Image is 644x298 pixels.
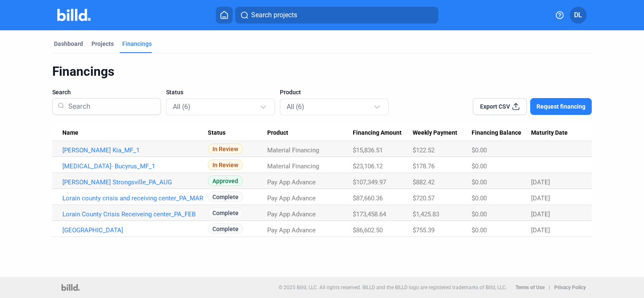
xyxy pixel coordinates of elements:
span: Status [166,88,183,96]
span: $0.00 [472,178,487,186]
span: Pay App Advance [267,178,316,186]
div: Product [267,129,353,137]
span: $755.39 [413,226,435,234]
a: [PERSON_NAME] Kia_MF_1 [62,146,208,154]
span: Weekly Payment [413,129,457,137]
span: DL [574,10,582,20]
span: $0.00 [472,210,487,218]
span: Pay App Advance [267,194,316,202]
div: Weekly Payment [413,129,472,137]
span: [DATE] [531,194,550,202]
a: Lorain County Crisis Receiveing center_PA_FEB [62,210,208,218]
span: Search [52,88,71,96]
span: Product [267,129,288,137]
span: $1,425.83 [413,210,439,218]
span: $0.00 [472,146,487,154]
span: Complete [208,223,243,234]
span: $23,106.12 [353,162,383,170]
span: Name [62,129,78,137]
b: Terms of Use [515,285,545,290]
a: [GEOGRAPHIC_DATA] [62,226,208,234]
span: [DATE] [531,178,550,186]
span: $0.00 [472,226,487,234]
span: Material Financing [267,146,319,154]
span: $107,349.97 [353,178,386,186]
span: Maturity Date [531,129,568,137]
span: Pay App Advance [267,226,316,234]
span: [DATE] [531,226,550,234]
div: Financings [122,40,152,48]
p: © 2025 Billd, LLC. All rights reserved. BILLD and the BILLD logo are registered trademarks of Bil... [279,285,507,290]
div: Name [62,129,208,137]
span: In Review [208,144,243,154]
p: | [549,285,550,290]
span: Complete [208,192,243,202]
span: Financing Amount [353,129,402,137]
div: Status [208,129,268,137]
span: [DATE] [531,210,550,218]
span: $0.00 [472,162,487,170]
input: Search [65,96,156,117]
img: logo [62,284,80,291]
span: Material Financing [267,162,319,170]
span: $0.00 [472,194,487,202]
span: Export CSV [480,102,510,111]
span: $86,602.50 [353,226,383,234]
a: Lorain county crisis and receiving center_PA_MAR [62,194,208,202]
mat-select-trigger: All (6) [287,103,304,111]
span: In Review [208,160,243,170]
span: Status [208,129,225,137]
span: $882.42 [413,178,435,186]
span: Approved [208,176,243,186]
button: Search projects [235,7,438,24]
span: Pay App Advance [267,210,316,218]
div: Financings [52,64,592,80]
div: Financing Balance [472,129,531,137]
b: Privacy Policy [554,285,586,290]
span: Search projects [251,10,297,20]
button: Export CSV [473,98,527,115]
span: $122.52 [413,146,435,154]
span: Financing Balance [472,129,521,137]
span: $15,836.51 [353,146,383,154]
span: $87,660.36 [353,194,383,202]
mat-select-trigger: All (6) [173,103,191,111]
div: Financing Amount [353,129,412,137]
a: [MEDICAL_DATA]- Bucyrus_MF_1 [62,162,208,170]
div: Projects [91,40,114,48]
div: Dashboard [54,40,83,48]
span: $178.76 [413,162,435,170]
div: Maturity Date [531,129,582,137]
span: Request financing [537,102,585,111]
a: [PERSON_NAME] Strongsville_PA_AUG [62,178,208,186]
span: Product [280,88,301,96]
button: DL [570,7,587,24]
img: Billd Company Logo [57,9,91,21]
span: Complete [208,208,243,218]
span: $720.57 [413,194,435,202]
span: $173,458.64 [353,210,386,218]
button: Request financing [530,98,592,115]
